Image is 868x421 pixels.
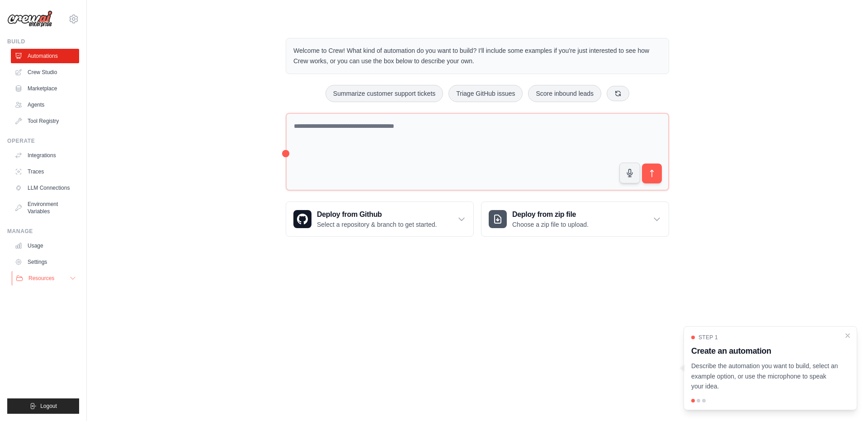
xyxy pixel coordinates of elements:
a: Crew Studio [11,65,79,80]
a: Usage [11,239,79,253]
p: Describe the automation you want to build, select an example option, or use the microphone to spe... [691,361,839,392]
div: Build [7,38,79,45]
a: Tool Registry [11,114,79,128]
button: Score inbound leads [528,85,601,102]
p: Select a repository & branch to get started. [317,220,437,229]
a: Traces [11,164,79,179]
iframe: Chat Widget [823,378,868,421]
h3: Deploy from Github [317,209,437,220]
span: Step 1 [698,334,718,341]
a: Agents [11,98,79,112]
button: Triage GitHub issues [448,85,523,102]
h3: Create an automation [691,345,839,357]
h3: Deploy from zip file [512,209,589,220]
div: Operate [7,137,79,145]
div: Manage [7,228,79,235]
a: Environment Variables [11,197,79,219]
span: Resources [28,275,54,282]
img: Logo [7,10,52,28]
p: Choose a zip file to upload. [512,220,589,229]
a: Automations [11,49,79,63]
a: Marketplace [11,81,79,96]
button: Logout [7,398,79,414]
a: Settings [11,255,79,269]
button: Resources [12,271,80,285]
a: Integrations [11,148,79,163]
p: Welcome to Crew! What kind of automation do you want to build? I'll include some examples if you'... [293,46,661,66]
button: Summarize customer support tickets [325,85,443,102]
span: Logout [40,402,57,410]
a: LLM Connections [11,181,79,195]
button: Close walkthrough [844,332,851,339]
